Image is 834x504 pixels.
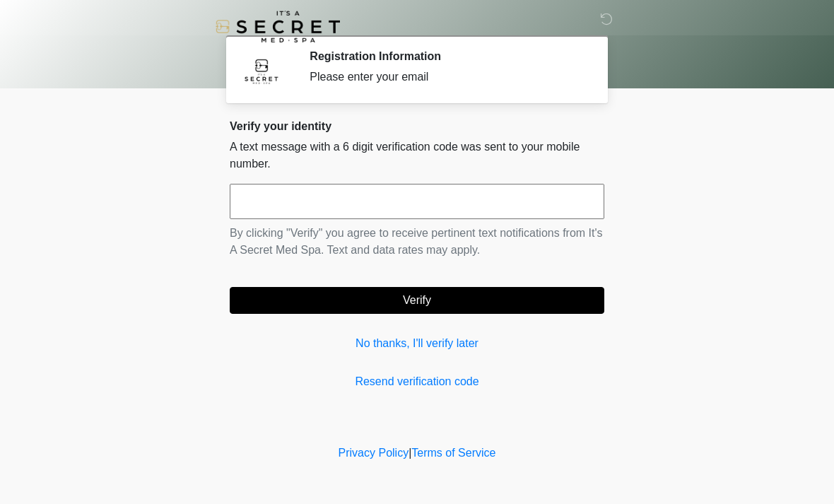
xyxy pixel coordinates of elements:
[411,447,495,459] a: Terms of Service
[230,287,604,314] button: Verify
[339,447,409,459] a: Privacy Policy
[240,49,283,92] img: Agent Avatar
[230,225,604,259] p: By clicking "Verify" you agree to receive pertinent text notifications from It's A Secret Med Spa...
[230,335,604,352] a: No thanks, I'll verify later
[409,447,411,459] a: |
[230,373,604,390] a: Resend verification code
[310,69,583,86] div: Please enter your email
[230,119,604,133] h2: Verify your identity
[230,139,604,172] p: A text message with a 6 digit verification code was sent to your mobile number.
[310,49,583,63] h2: Registration Information
[216,11,340,42] img: It's A Secret Med Spa Logo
